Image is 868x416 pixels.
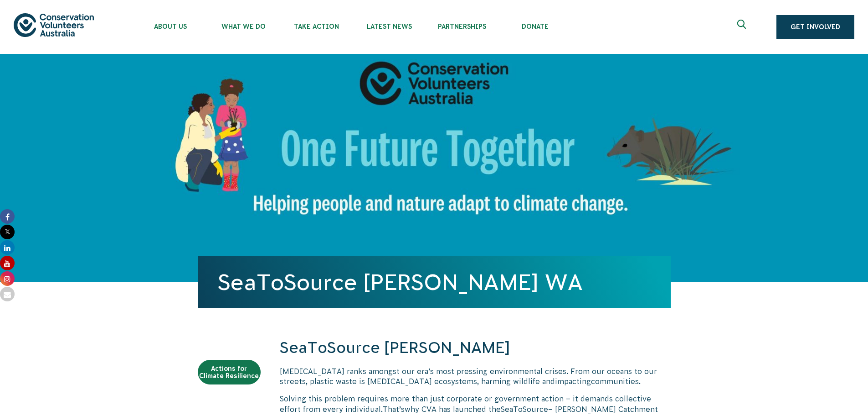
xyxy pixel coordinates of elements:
[776,15,854,39] a: Get Involved
[732,16,754,38] button: Expand search box Close search box
[426,23,498,30] span: Partnerships
[280,23,353,30] span: Take Action
[207,23,280,30] span: What We Do
[134,23,207,30] span: About Us
[14,13,94,37] img: logo.svg
[405,405,501,413] span: why CVA has launched the
[280,395,651,413] span: Solving this problem requires more than just corporate or government action – it demands collecti...
[280,337,671,359] h2: SeaToSource [PERSON_NAME]
[555,377,591,385] span: impacting
[218,270,651,295] h1: SeaToSource [PERSON_NAME] WA
[353,23,426,30] span: Latest News
[280,367,657,385] span: [MEDICAL_DATA] ranks amongst our era’s most pressing environmental crises. From our oceans to our...
[501,405,548,413] span: SeaToSource
[591,377,639,385] span: communities
[498,23,571,30] span: Donate
[280,366,671,387] p: .
[383,405,405,413] span: That’s
[198,360,261,384] a: Actions for Climate Resilience
[737,20,749,34] span: Expand search box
